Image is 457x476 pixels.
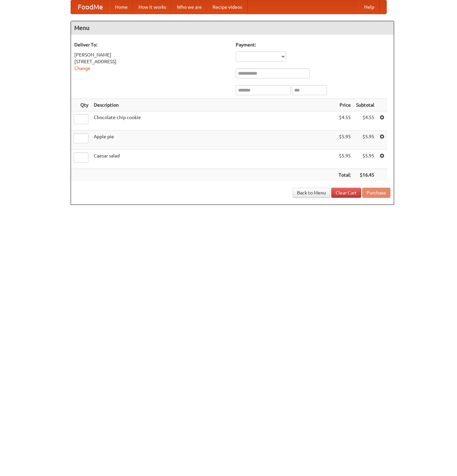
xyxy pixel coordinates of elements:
[71,99,91,111] th: Qty
[353,99,377,111] th: Subtotal
[336,131,353,150] td: $5.95
[331,188,361,198] a: Clear Cart
[91,111,336,131] td: Chocolate chip cookie
[336,111,353,131] td: $4.55
[293,188,330,198] a: Back to Menu
[359,0,380,14] a: Help
[353,111,377,131] td: $4.55
[236,41,390,48] h5: Payment:
[74,41,229,48] h5: Deliver To:
[71,21,394,35] h4: Menu
[353,169,377,181] th: $16.45
[74,66,90,71] a: Change
[71,0,110,14] a: FoodMe
[74,58,229,65] div: [STREET_ADDRESS]
[336,169,353,181] th: Total:
[172,0,207,14] a: Who we are
[336,99,353,111] th: Price
[362,188,390,198] button: Purchase
[207,0,247,14] a: Recipe videos
[353,131,377,150] td: $5.95
[110,0,133,14] a: Home
[336,150,353,169] td: $5.95
[91,99,336,111] th: Description
[74,51,229,58] div: [PERSON_NAME]
[133,0,172,14] a: How it works
[353,150,377,169] td: $5.95
[91,131,336,150] td: Apple pie
[91,150,336,169] td: Caesar salad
